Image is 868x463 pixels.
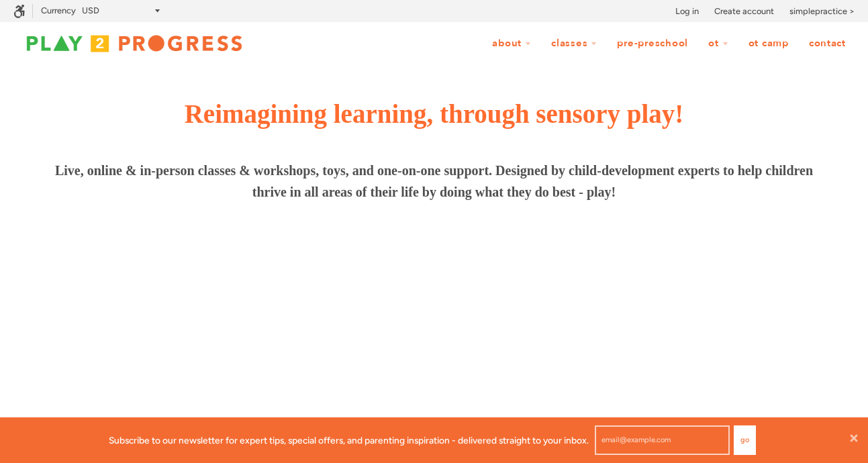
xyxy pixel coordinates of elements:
a: Classes [542,31,606,56]
p: Subscribe to our newsletter for expert tips, special offers, and parenting inspiration - delivere... [109,433,589,448]
a: Create account [714,5,774,18]
a: simplepractice > [789,5,855,18]
a: Pre-Preschool [608,31,697,56]
a: Log in [675,5,699,18]
img: Play2Progress logo [13,30,255,57]
button: Go [734,425,756,455]
input: email@example.com [595,425,730,455]
a: Contact [800,31,855,56]
a: OT Camp [740,31,798,56]
a: About [483,31,540,56]
label: Currency [41,5,76,15]
a: OT [700,31,737,56]
span: From pregnancy through preschool and beyond, we're a comprehensive resource for parents and famil... [46,325,822,372]
span: Live, online & in-person classes & workshops, toys, and one-on-one support. Designed by child-dev... [52,160,817,203]
span: Reimagining learning, through sensory play! [185,99,684,128]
